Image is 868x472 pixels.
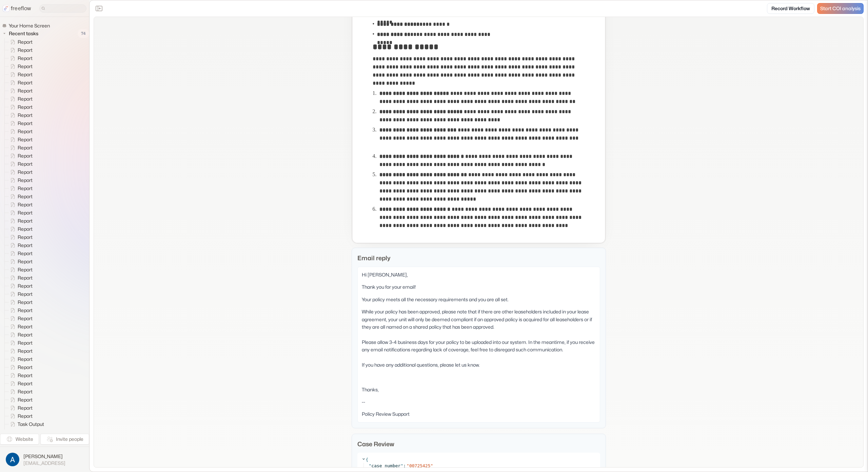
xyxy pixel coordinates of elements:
p: Email reply [357,253,600,263]
span: Report [16,266,35,273]
span: Report [16,161,35,167]
a: Report [5,209,35,217]
span: [EMAIL_ADDRESS] [23,460,65,466]
span: Report [16,209,35,216]
button: [PERSON_NAME][EMAIL_ADDRESS] [4,451,85,468]
span: Your Home Screen [7,22,52,29]
a: Report [5,176,35,184]
a: Report [5,103,35,111]
a: Report [5,258,35,266]
span: Report [16,299,35,306]
a: Report [5,363,35,371]
a: Report [5,111,35,119]
span: " [400,463,403,468]
a: freeflow [3,4,31,13]
span: Report [16,380,35,387]
span: Report [16,201,35,208]
span: Task Output [16,421,46,428]
span: Report [16,348,35,354]
a: Task Output [5,428,47,436]
span: Report [16,79,35,86]
a: Report [5,266,35,274]
a: Report [5,46,35,54]
a: Report [5,282,35,290]
span: Report [16,63,35,70]
span: Report [16,331,35,338]
a: Report [5,388,35,396]
p: Your policy meets all the necessary requirements and you are all set. [362,296,596,303]
span: Report [16,356,35,363]
button: Invite people [40,434,89,445]
a: Report [5,62,35,70]
span: Report [16,291,35,297]
span: Report [16,234,35,241]
span: Report [16,283,35,289]
a: Report [5,38,35,46]
a: Report [5,152,35,160]
a: Report [5,184,35,192]
p: -- [362,398,596,406]
span: Report [16,71,35,78]
span: Report [16,388,35,395]
span: [PERSON_NAME] [23,453,65,460]
a: Report [5,355,35,363]
span: Recent tasks [7,30,40,37]
a: Start COI analysis [817,3,864,14]
span: Report [16,413,35,419]
span: Report [16,136,35,143]
span: Start COI analysis [820,6,861,12]
a: Report [5,87,35,95]
span: Report [16,250,35,257]
span: Report [16,144,35,151]
span: Report [16,274,35,281]
a: Report [5,347,35,355]
span: 00725425 [409,463,431,468]
img: profile [6,453,19,466]
a: Report [5,379,35,388]
p: Policy Review Support [362,410,596,418]
a: Task Output [5,420,47,428]
span: Report [16,396,35,403]
span: : [403,463,406,468]
span: Report [16,258,35,265]
span: Report [16,242,35,249]
a: Report [5,201,35,209]
span: Report [16,193,35,200]
span: Report [16,128,35,135]
span: case_number [371,463,400,468]
a: Report [5,339,35,347]
span: Report [16,405,35,411]
p: Hi [PERSON_NAME], [362,271,596,279]
a: Report [5,371,35,379]
p: While your policy has been approved, please note that if there are other leaseholders included in... [362,308,596,369]
span: Report [16,185,35,192]
a: Your Home Screen [2,22,53,29]
span: Report [16,226,35,232]
p: Thanks, [362,386,596,393]
span: Report [16,218,35,224]
span: Report [16,177,35,184]
a: Report [5,241,35,249]
a: Report [5,225,35,233]
span: Report [16,47,35,54]
span: Report [16,39,35,45]
span: Report [16,112,35,119]
a: Report [5,54,35,62]
span: Report [16,87,35,94]
span: Report [16,55,35,62]
span: Task Output [16,429,46,436]
a: Report [5,249,35,258]
a: Report [5,95,35,103]
a: Report [5,217,35,225]
a: Report [5,233,35,241]
a: Report [5,119,35,127]
span: 74 [78,29,89,38]
p: freeflow [11,4,31,13]
span: " [431,463,433,468]
p: Thank you for your email! [362,283,596,291]
span: Report [16,104,35,110]
span: Report [16,340,35,346]
a: Report [5,168,35,176]
span: Report [16,323,35,330]
p: Case Review [357,439,600,449]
